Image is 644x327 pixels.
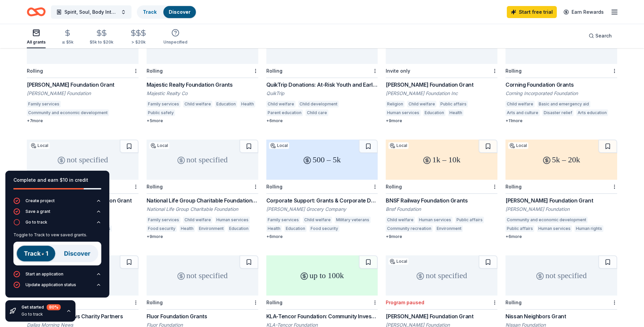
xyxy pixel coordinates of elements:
[505,118,617,124] div: + 11 more
[13,197,101,208] button: Create project
[147,255,258,296] div: not specified
[505,196,617,205] div: [PERSON_NAME] Foundation Grant
[386,196,497,205] div: BNSF Railway Foundation Grants
[147,225,177,232] div: Food security
[27,118,139,124] div: + 7 more
[266,140,378,180] div: 500 – 5k
[27,26,46,48] button: All grants
[537,101,590,107] div: Basic and emergency aid
[147,109,175,116] div: Public safety
[27,24,139,124] a: not specifiedLocalRolling[PERSON_NAME] Foundation Grant[PERSON_NAME] FoundationFamily servicesCom...
[147,234,258,239] div: + 9 more
[147,101,180,107] div: Family services
[505,140,617,239] a: 5k – 20kLocalRolling[PERSON_NAME] Foundation Grant[PERSON_NAME] FoundationCommunity and economic ...
[309,225,339,232] div: Food security
[27,39,46,45] div: All grants
[147,300,163,305] div: Rolling
[27,81,139,89] div: [PERSON_NAME] Foundation Grant
[505,234,617,239] div: + 6 more
[198,225,225,232] div: Environment
[147,312,258,320] div: Fluor Foundation Grants
[505,90,617,97] div: Corning Incorporated Foundation
[505,255,617,296] div: not specified
[266,196,378,205] div: Corporate Support: Grants & Corporate Donations
[505,24,617,124] a: not specifiedRollingCorning Foundation GrantsCorning Incorporated FoundationChild welfareBasic an...
[386,184,402,189] div: Rolling
[386,206,497,213] div: Bnsf Foundation
[266,90,378,97] div: QuikTrip
[13,219,101,230] button: Go to track
[266,118,378,124] div: + 6 more
[147,140,258,180] div: not specified
[147,206,258,213] div: National Life Group Charitable Foundation
[542,109,574,116] div: Disaster relief
[147,196,258,205] div: National Life Group Charitable Foundation Sponsorships
[13,271,101,281] button: Start an application
[27,101,61,107] div: Family services
[505,184,522,189] div: Rolling
[147,24,258,124] a: not specifiedLocalRollingMajestic Realty Foundation GrantsMajestic Realty CoFamily servicesChild ...
[13,230,101,271] div: Go to track
[13,281,101,292] button: Update application status
[21,312,61,317] div: Go to track
[51,5,131,19] button: Spirit, Soul, Body Intertwined with Family, Community, Political Sphere of Influence
[129,26,147,48] button: > $20k
[27,90,139,97] div: [PERSON_NAME] Foundation
[298,101,339,107] div: Child development
[266,68,282,74] div: Rolling
[13,208,101,219] button: Save a grant
[335,217,371,223] div: Military veterans
[575,225,603,232] div: Human rights
[183,217,212,223] div: Child welfare
[13,232,101,238] div: Toggle to Track to vew saved grants.
[266,234,378,239] div: + 6 more
[386,90,497,97] div: [PERSON_NAME] Foundation Inc
[386,312,497,320] div: [PERSON_NAME] Foundation Grant
[169,9,191,15] a: Discover
[386,234,497,239] div: + 9 more
[266,140,378,239] a: 500 – 5kLocalRollingCorporate Support: Grants & Corporate Donations[PERSON_NAME] Grocery CompanyF...
[147,81,258,89] div: Majestic Realty Foundation Grants
[448,109,464,116] div: Health
[303,217,332,223] div: Child welfare
[47,304,61,310] div: 80 %
[149,142,169,149] div: Local
[266,255,378,296] div: up to 100k
[423,109,445,116] div: Education
[407,101,436,107] div: Child welfare
[505,206,617,213] div: [PERSON_NAME] Foundation
[62,26,73,48] button: ≤ $5k
[30,142,50,149] div: Local
[25,271,63,277] div: Start an application
[27,4,46,20] a: Home
[27,109,109,116] div: Community and economic development
[266,300,282,305] div: Rolling
[179,225,195,232] div: Health
[143,9,157,15] a: Track
[505,81,617,89] div: Corning Foundation Grants
[386,255,497,296] div: not specified
[386,81,497,89] div: [PERSON_NAME] Foundation Grant
[27,68,43,74] div: Rolling
[13,242,101,265] img: Track
[147,217,180,223] div: Family services
[284,225,307,232] div: Education
[505,312,617,320] div: Nissan Neighbors Grant
[386,217,415,223] div: Child welfare
[505,225,534,232] div: Public affairs
[266,24,378,124] a: not specifiedRollingQuikTrip Donations: At-Risk Youth and Early Childhood EducationQuikTripChild ...
[90,39,113,45] div: $5k to $20k
[508,142,528,149] div: Local
[505,68,522,74] div: Rolling
[62,39,73,45] div: ≤ $5k
[418,217,452,223] div: Human services
[90,26,113,48] button: $5k to $20k
[147,68,163,74] div: Rolling
[215,217,250,223] div: Human services
[455,217,484,223] div: Public affairs
[147,184,163,189] div: Rolling
[439,101,468,107] div: Public affairs
[13,176,101,184] div: Complete and earn $10 in credit
[386,225,433,232] div: Community recreation
[388,142,409,149] div: Local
